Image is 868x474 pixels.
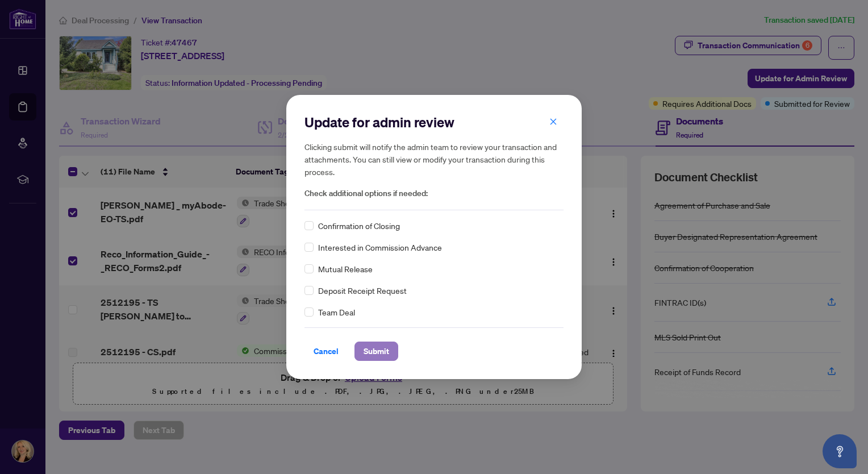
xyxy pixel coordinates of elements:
[318,241,442,253] span: Interested in Commission Advance
[304,342,348,361] button: Cancel
[304,140,564,178] h5: Clicking submit will notify the admin team to review your transaction and attachments. You can st...
[318,219,400,232] span: Confirmation of Closing
[549,118,557,126] span: close
[823,434,857,468] button: Open asap
[364,342,389,360] span: Submit
[318,263,373,275] span: Mutual Release
[318,284,407,297] span: Deposit Receipt Request
[304,113,564,131] h2: Update for admin review
[304,187,564,200] span: Check additional options if needed:
[318,306,355,318] span: Team Deal
[314,342,339,360] span: Cancel
[354,342,398,361] button: Submit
